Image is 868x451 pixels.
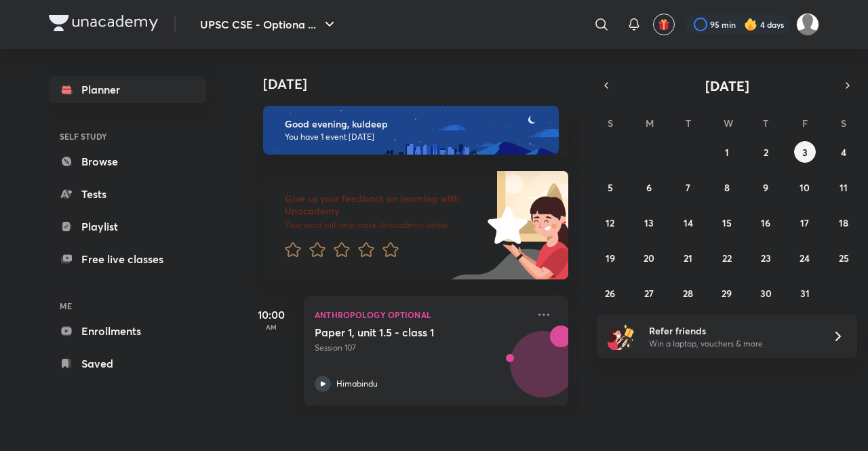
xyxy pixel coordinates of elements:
[684,216,693,229] abbr: October 14, 2025
[49,213,206,240] a: Playlist
[638,176,660,198] button: October 6, 2025
[649,338,816,350] p: Win a laptop, vouchers & more
[724,181,730,194] abbr: October 8, 2025
[244,307,298,323] h5: 10:00
[800,181,810,194] abbr: October 10, 2025
[677,212,699,233] button: October 14, 2025
[841,146,846,159] abbr: October 4, 2025
[755,141,776,163] button: October 2, 2025
[794,212,816,233] button: October 17, 2025
[794,247,816,269] button: October 24, 2025
[722,252,732,264] abbr: October 22, 2025
[716,212,738,233] button: October 15, 2025
[725,146,729,159] abbr: October 1, 2025
[677,176,699,198] button: October 7, 2025
[608,181,613,194] abbr: October 5, 2025
[263,76,582,92] h4: [DATE]
[646,181,652,194] abbr: October 6, 2025
[833,247,854,269] button: October 25, 2025
[606,216,614,229] abbr: October 12, 2025
[800,216,809,229] abbr: October 17, 2025
[49,294,206,317] h6: ME
[49,148,206,175] a: Browse
[599,212,621,233] button: October 12, 2025
[833,212,854,233] button: October 18, 2025
[716,141,738,163] button: October 1, 2025
[638,212,660,233] button: October 13, 2025
[285,193,483,217] h6: Give us your feedback on learning with Unacademy
[755,247,776,269] button: October 23, 2025
[192,11,346,38] button: UPSC CSE - Optiona ...
[616,76,838,95] button: [DATE]
[599,247,621,269] button: October 19, 2025
[833,141,854,163] button: October 4, 2025
[841,117,846,130] abbr: Saturday
[705,77,749,95] span: [DATE]
[441,171,568,279] img: feedback_image
[794,141,816,163] button: October 3, 2025
[49,350,206,377] a: Saved
[839,252,849,264] abbr: October 25, 2025
[644,287,654,300] abbr: October 27, 2025
[285,132,547,142] p: You have 1 event [DATE]
[755,212,776,233] button: October 16, 2025
[763,117,768,130] abbr: Thursday
[315,342,528,354] p: Session 107
[686,181,690,194] abbr: October 7, 2025
[644,216,654,229] abbr: October 13, 2025
[802,146,808,159] abbr: October 3, 2025
[760,287,772,300] abbr: October 30, 2025
[722,287,732,300] abbr: October 29, 2025
[49,246,206,273] a: Free live classes
[716,282,738,304] button: October 29, 2025
[644,252,654,264] abbr: October 20, 2025
[796,13,819,36] img: kuldeep Ahir
[761,252,771,264] abbr: October 23, 2025
[336,378,378,390] p: Himabindu
[285,118,547,130] h6: Good evening, kuldeep
[839,216,848,229] abbr: October 18, 2025
[49,125,206,148] h6: SELF STUDY
[608,117,613,130] abbr: Sunday
[761,216,770,229] abbr: October 16, 2025
[686,117,691,130] abbr: Tuesday
[716,176,738,198] button: October 8, 2025
[724,117,733,130] abbr: Wednesday
[755,282,776,304] button: October 30, 2025
[605,287,615,300] abbr: October 26, 2025
[646,117,654,130] abbr: Monday
[763,181,768,194] abbr: October 9, 2025
[794,176,816,198] button: October 10, 2025
[722,216,732,229] abbr: October 15, 2025
[244,323,298,331] p: AM
[599,176,621,198] button: October 5, 2025
[638,247,660,269] button: October 20, 2025
[49,317,206,345] a: Enrollments
[764,146,768,159] abbr: October 2, 2025
[649,323,816,338] h6: Refer friends
[800,252,810,264] abbr: October 24, 2025
[802,117,808,130] abbr: Friday
[511,338,576,404] img: Avatar
[744,18,757,31] img: streak
[49,76,206,103] a: Planner
[49,15,158,35] a: Company Logo
[606,252,615,264] abbr: October 19, 2025
[794,282,816,304] button: October 31, 2025
[315,326,484,339] h5: Paper 1, unit 1.5 - class 1
[677,282,699,304] button: October 28, 2025
[263,106,559,155] img: evening
[840,181,848,194] abbr: October 11, 2025
[49,15,158,31] img: Company Logo
[638,282,660,304] button: October 27, 2025
[677,247,699,269] button: October 21, 2025
[684,252,692,264] abbr: October 21, 2025
[285,220,483,231] p: Your word will help make Unacademy better
[653,14,675,35] button: avatar
[49,180,206,208] a: Tests
[599,282,621,304] button: October 26, 2025
[716,247,738,269] button: October 22, 2025
[658,18,670,31] img: avatar
[315,307,528,323] p: Anthropology Optional
[608,323,635,350] img: referral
